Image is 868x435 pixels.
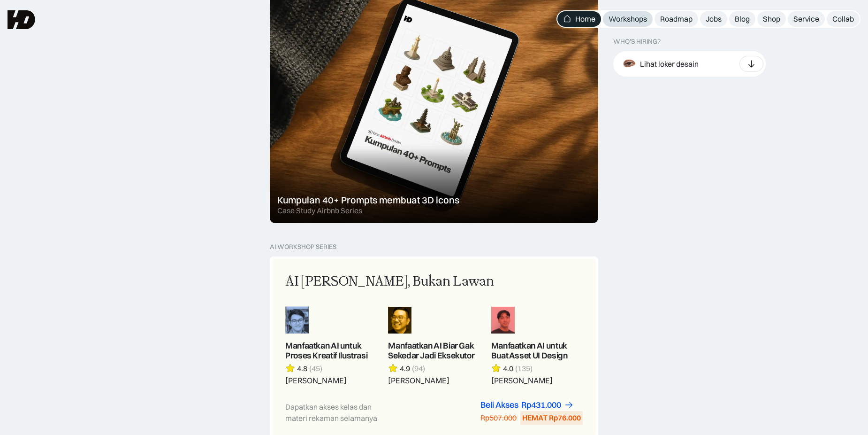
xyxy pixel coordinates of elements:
div: Workshops [609,14,647,24]
div: Home [575,14,595,24]
div: AI Workshop Series [270,243,336,251]
div: Collab [832,14,854,24]
a: Collab [827,11,860,27]
div: Dapatkan akses kelas dan materi rekaman selamanya [285,401,391,424]
div: HEMAT Rp76.000 [522,413,581,423]
div: Shop [763,14,780,24]
a: Shop [757,11,786,27]
div: Beli Akses [480,400,518,410]
a: Service [788,11,825,27]
div: WHO’S HIRING? [613,38,661,46]
a: Blog [729,11,755,27]
a: Beli AksesRp431.000 [480,400,574,410]
div: Blog [735,14,750,24]
div: Jobs [706,14,722,24]
div: Service [793,14,819,24]
a: Workshops [603,11,653,27]
div: AI [PERSON_NAME], Bukan Lawan [285,272,494,292]
a: Roadmap [655,11,698,27]
a: Jobs [700,11,727,27]
a: Home [557,11,601,27]
div: Roadmap [660,14,693,24]
div: Rp507.000 [480,413,517,423]
div: Rp431.000 [521,400,561,410]
div: Lihat loker desain [640,59,699,69]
